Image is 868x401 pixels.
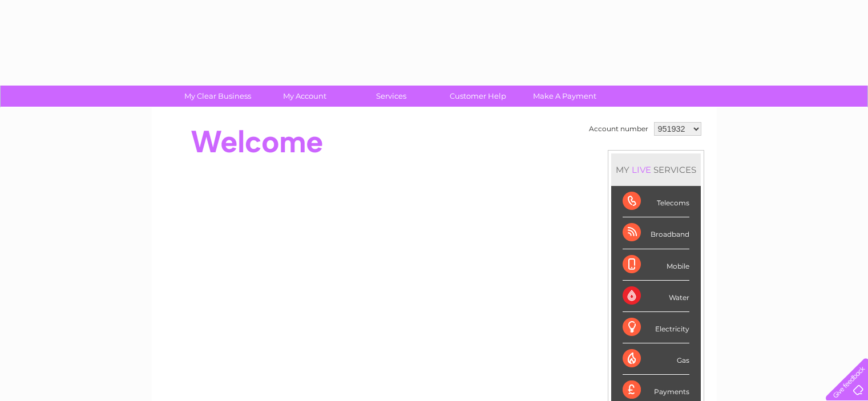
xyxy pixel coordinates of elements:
a: Make A Payment [518,86,612,107]
div: Mobile [623,249,689,281]
a: My Clear Business [171,86,265,107]
td: Account number [586,119,651,139]
a: Services [344,86,438,107]
a: My Account [257,86,352,107]
div: Telecoms [623,186,689,217]
div: MY SERVICES [611,153,701,186]
div: Broadband [623,217,689,249]
div: Gas [623,343,689,375]
div: Water [623,281,689,312]
div: LIVE [629,164,653,175]
a: Customer Help [431,86,525,107]
div: Electricity [623,312,689,343]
